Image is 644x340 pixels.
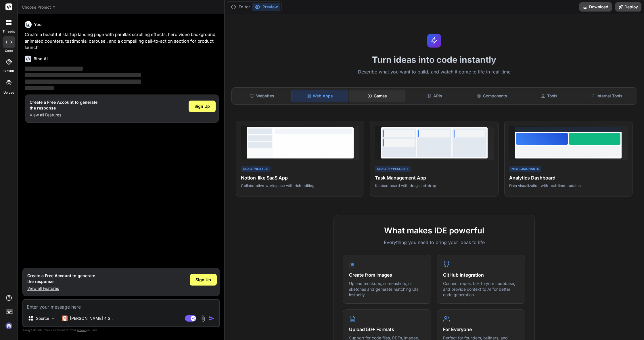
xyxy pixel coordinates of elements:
[5,48,13,53] label: code
[3,29,15,34] label: threads
[579,2,612,12] button: Download
[195,277,211,283] span: Sign Up
[615,2,641,12] button: Deploy
[3,69,14,73] label: GitHub
[62,316,68,321] img: Claude 4 Sonnet
[25,67,83,71] span: ‌
[343,239,525,246] p: Everything you need to bring your ideas to life
[241,166,271,172] div: React/Next.js
[4,321,14,331] img: signin
[521,90,577,102] div: Tools
[443,326,519,333] h4: For Everyone
[25,80,141,84] span: ‌
[30,99,97,111] h1: Create a Free Account to generate the response
[30,112,97,118] p: View all Features
[443,271,519,278] h4: GitHub Integration
[22,4,56,10] span: Choose Project
[241,174,359,181] h4: Notion-like SaaS App
[349,326,425,333] h4: Upload 50+ Formats
[27,273,95,284] h1: Create a Free Account to generate the response
[349,281,425,298] p: Upload mockups, screenshots, or sketches and generate matching UIs instantly
[27,286,95,291] p: View all Features
[407,90,463,102] div: APIs
[349,90,405,102] div: Games
[228,54,641,65] h1: Turn ideas into code instantly
[228,3,252,11] button: Editor
[3,90,14,95] label: Upload
[25,31,219,51] p: Create a beautiful startup landing page with parallax scrolling effects, hero video background, a...
[291,90,348,102] div: Web Apps
[77,328,87,332] span: privacy
[509,174,628,181] h4: Analytics Dashboard
[34,56,48,62] h6: Bind AI
[509,166,541,172] div: Next.js/Charts
[349,271,425,278] h4: Create from Images
[51,316,56,321] img: Pick Models
[234,90,290,102] div: Websites
[464,90,520,102] div: Components
[252,3,280,11] button: Preview
[375,183,493,188] p: Kanban board with drag-and-drop
[578,90,635,102] div: Internal Tools
[22,327,220,333] p: Always double-check its answers. Your in Bind
[443,281,519,298] p: Connect repos, talk to your codebase, and provide context to AI for better code generation
[343,224,525,237] h2: What makes IDE powerful
[509,183,628,188] p: Data visualization with real-time updates
[194,103,210,109] span: Sign Up
[375,174,493,181] h4: Task Management App
[36,316,49,321] p: Source
[25,73,141,77] span: ‌
[70,316,113,321] p: [PERSON_NAME] 4 S..
[209,316,214,321] img: icon
[34,22,42,27] h6: You
[241,183,359,188] p: Collaborative workspace with rich editing
[25,86,54,90] span: ‌
[228,68,641,76] p: Describe what you want to build, and watch it come to life in real-time
[375,166,411,172] div: React/TypeScript
[200,315,206,322] img: attachment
